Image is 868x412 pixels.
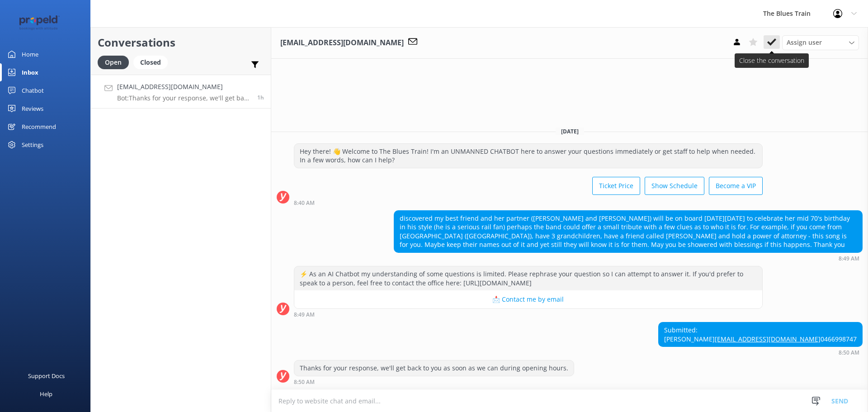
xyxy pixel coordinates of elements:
div: Hey there! 👋 Welcome to The Blues Train! I'm an UNMANNED CHATBOT here to answer your questions im... [294,144,762,168]
div: discovered my best friend and her partner ([PERSON_NAME] and [PERSON_NAME]) will be on board [DAT... [394,211,862,252]
div: Sep 02 2025 08:40am (UTC +10:00) Australia/Sydney [294,199,763,206]
div: Help [40,385,52,403]
div: Open [98,56,129,69]
div: Submitted: [PERSON_NAME] 0466998747 [659,322,862,346]
h4: [EMAIL_ADDRESS][DOMAIN_NAME] [117,82,250,92]
div: Sep 02 2025 08:50am (UTC +10:00) Australia/Sydney [658,349,863,355]
span: Sep 02 2025 08:50am (UTC +10:00) Australia/Sydney [257,94,264,101]
a: [EMAIL_ADDRESS][DOMAIN_NAME]Bot:Thanks for your response, we'll get back to you as soon as we can... [91,75,271,109]
div: Thanks for your response, we'll get back to you as soon as we can during opening hours. [294,360,574,376]
strong: 8:49 AM [839,256,859,261]
button: 📩 Contact me by email [294,290,762,308]
div: Recommend [22,118,56,136]
h3: [EMAIL_ADDRESS][DOMAIN_NAME] [280,37,404,49]
div: ⚡ As an AI Chatbot my understanding of some questions is limited. Please rephrase your question s... [294,266,762,290]
p: Bot: Thanks for your response, we'll get back to you as soon as we can during opening hours. [117,94,250,102]
strong: 8:50 AM [294,379,315,385]
img: 12-1677471078.png [14,15,66,30]
span: [DATE] [556,128,584,135]
div: Support Docs [28,367,65,385]
div: Assign User [782,35,859,50]
div: Chatbot [22,81,44,99]
button: Ticket Price [592,177,640,195]
a: [EMAIL_ADDRESS][DOMAIN_NAME] [715,335,821,343]
div: Closed [133,56,168,69]
strong: 8:50 AM [839,350,859,355]
div: Settings [22,136,43,154]
button: Show Schedule [645,177,704,195]
div: Home [22,45,38,63]
div: Sep 02 2025 08:49am (UTC +10:00) Australia/Sydney [294,311,763,317]
strong: 8:40 AM [294,200,315,206]
div: Inbox [22,63,38,81]
a: Closed [133,57,172,67]
div: Sep 02 2025 08:49am (UTC +10:00) Australia/Sydney [394,255,863,261]
div: Sep 02 2025 08:50am (UTC +10:00) Australia/Sydney [294,379,574,385]
h2: Conversations [98,34,264,51]
button: Become a VIP [709,177,763,195]
a: Open [98,57,133,67]
strong: 8:49 AM [294,312,315,317]
span: Assign user [787,38,822,47]
div: Reviews [22,99,43,118]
